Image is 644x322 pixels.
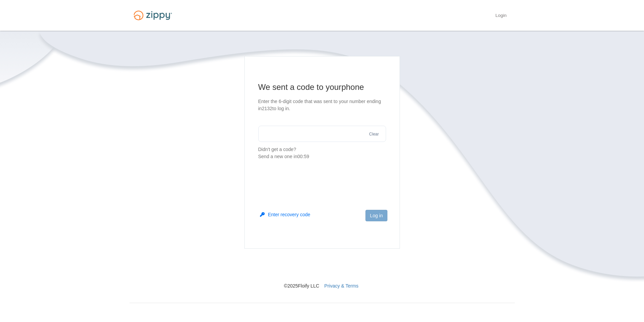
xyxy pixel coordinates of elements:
a: Privacy & Terms [324,283,358,289]
nav: © 2025 Floify LLC [129,249,515,289]
img: Logo [129,7,176,23]
button: Enter recovery code [260,211,310,218]
button: Clear [367,131,381,138]
a: Login [495,13,506,20]
p: Enter the 6-digit code that was sent to your number ending in 2132 to log in. [258,98,386,112]
h1: We sent a code to your phone [258,82,386,93]
p: Didn't get a code? [258,146,386,160]
div: Send a new one in 00:59 [258,153,386,160]
button: Log in [365,210,387,221]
